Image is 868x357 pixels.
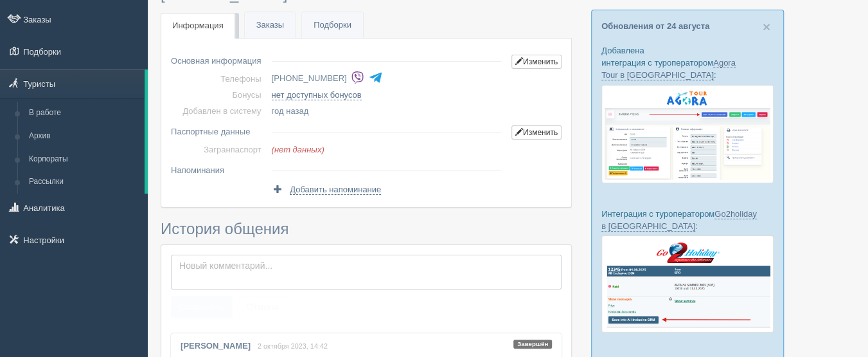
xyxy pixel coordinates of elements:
[171,103,267,119] td: Добавлен в систему
[172,21,224,30] span: Информация
[161,13,235,39] a: Информация
[161,221,572,237] h3: История общения
[601,44,774,81] p: Добавлена интеграция с туроператором :
[272,145,324,154] span: (нет данных)
[171,87,267,103] td: Бонусы
[23,102,145,125] a: В работе
[763,20,770,33] button: Close
[601,21,709,31] a: Обновления от 24 августа
[245,12,296,39] a: Заказы
[238,296,287,318] button: Отмена
[171,119,267,142] td: Паспортные данные
[272,183,382,196] a: Добавить напоминание
[601,58,736,80] a: Agora Tour в [GEOGRAPHIC_DATA]
[171,142,267,158] td: Загранпаспорт
[258,342,328,350] span: 2 октября 2023, 14:42
[601,85,774,183] img: agora-tour-%D0%B7%D0%B0%D1%8F%D0%B2%D0%BA%D0%B8-%D1%81%D1%80%D0%BC-%D0%B4%D0%BB%D1%8F-%D1%82%D1%8...
[369,71,382,84] img: telegram-colored-4375108.svg
[23,170,145,194] a: Рассылки
[511,125,562,140] a: Изменить
[272,90,362,100] a: нет доступных бонусов
[23,125,145,148] a: Архив
[272,106,309,116] span: год назад
[601,209,757,232] a: Go2holiday в [GEOGRAPHIC_DATA]
[171,296,233,318] button: Сохранить
[511,55,562,69] a: Изменить
[23,148,145,171] a: Корпораты
[181,341,251,351] b: [PERSON_NAME]
[290,185,381,195] span: Добавить напоминание
[171,71,267,87] td: Телефоны
[171,158,267,178] td: Напоминания
[601,235,774,333] img: go2holiday-bookings-crm-for-travel-agency.png
[601,208,774,232] p: Интеграция с туроператором :
[351,71,364,84] img: viber-colored.svg
[513,340,552,349] span: Завершён
[302,12,363,39] a: Подборки
[171,48,267,71] td: Основная информация
[763,19,770,34] span: ×
[272,69,506,87] li: [PHONE_NUMBER]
